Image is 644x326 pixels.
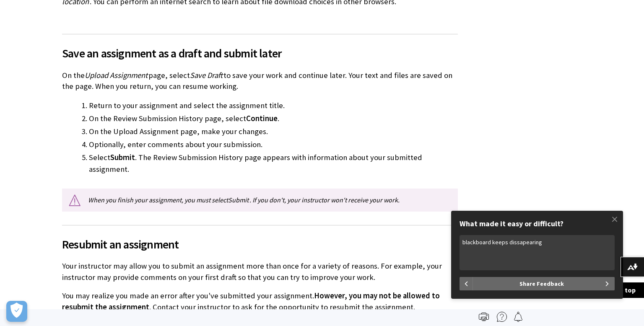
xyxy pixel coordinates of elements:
img: Follow this page [513,312,523,322]
span: Continue [246,114,278,123]
li: Return to your assignment and select the assignment title. [89,100,458,111]
p: Your instructor may allow you to submit an assignment more than once for a variety of reasons. Fo... [62,261,458,282]
p: You may realize you made an error after you've submitted your assignment. . Contact your instruct... [62,290,458,312]
textarea: What made it easy or difficult? [460,235,615,270]
span: Upload Assignment [85,70,148,80]
div: What made it easy or difficult? [460,219,615,228]
span: Submit [110,153,135,162]
span: Resubmit an assignment [62,235,458,253]
li: On the Upload Assignment page, make your changes. [89,126,458,137]
span: Submit [228,196,249,204]
img: More help [497,312,507,322]
li: Optionally, enter comments about your submission. [89,139,458,150]
li: Select . The Review Submission History page appears with information about your submitted assignm... [89,152,458,175]
span: Share Feedback [519,277,564,290]
li: On the Review Submission History page, select . [89,113,458,124]
p: When you finish your assignment, you must select . If you don't, your instructor won't receive yo... [62,189,458,211]
p: On the page, select to save your work and continue later. Your text and files are saved on the pa... [62,70,458,92]
img: Print [479,312,489,322]
button: Share Feedback [473,277,615,290]
span: Save an assignment as a draft and submit later [62,44,458,62]
button: Open Preferences [6,301,27,322]
span: Save Draft [190,70,223,80]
